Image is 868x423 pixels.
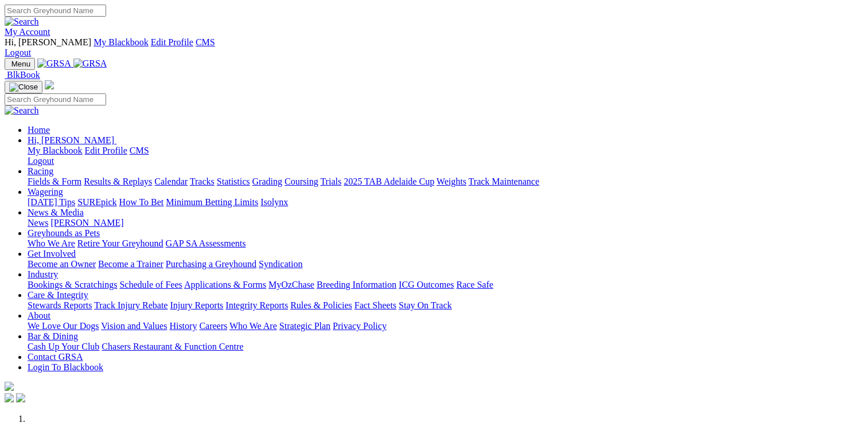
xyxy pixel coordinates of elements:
[5,81,42,93] button: Toggle navigation
[119,280,182,289] a: Schedule of Fees
[229,321,277,331] a: Who We Are
[119,197,164,207] a: How To Bet
[28,269,58,279] a: Industry
[28,238,863,249] div: Greyhounds as Pets
[184,280,266,289] a: Applications & Forms
[28,135,114,145] span: Hi, [PERSON_NAME]
[16,393,25,402] img: twitter.svg
[456,280,493,289] a: Race Safe
[28,207,84,217] a: News & Media
[28,249,76,258] a: Get Involved
[217,177,250,186] a: Statistics
[85,146,127,155] a: Edit Profile
[130,146,149,155] a: CMS
[28,218,863,228] div: News & Media
[469,177,539,186] a: Track Maintenance
[28,228,100,238] a: Greyhounds as Pets
[190,177,215,186] a: Tracks
[45,80,54,89] img: logo-grsa-white.png
[5,48,31,57] a: Logout
[196,37,215,47] a: CMS
[5,37,863,58] div: My Account
[28,197,863,207] div: Wagering
[101,321,167,331] a: Vision and Values
[28,321,863,331] div: About
[285,177,318,186] a: Coursing
[333,321,387,331] a: Privacy Policy
[28,342,863,352] div: Bar & Dining
[77,238,164,248] a: Retire Your Greyhound
[94,300,168,310] a: Track Injury Rebate
[399,300,451,310] a: Stay On Track
[28,125,50,135] a: Home
[166,259,256,269] a: Purchasing a Greyhound
[28,280,863,290] div: Industry
[9,83,38,92] img: Close
[28,218,48,228] a: News
[28,177,863,187] div: Racing
[28,166,53,176] a: Racing
[7,70,40,80] span: BlkBook
[28,362,103,372] a: Login To Blackbook
[166,238,246,248] a: GAP SA Assessments
[5,17,39,27] img: Search
[5,70,40,80] a: BlkBook
[279,321,330,331] a: Strategic Plan
[28,280,117,289] a: Bookings & Scratchings
[28,135,116,145] a: Hi, [PERSON_NAME]
[166,197,258,207] a: Minimum Betting Limits
[84,177,152,186] a: Results & Replays
[28,146,863,166] div: Hi, [PERSON_NAME]
[28,177,81,186] a: Fields & Form
[28,321,99,331] a: We Love Our Dogs
[50,218,123,228] a: [PERSON_NAME]
[73,58,107,69] img: GRSA
[28,300,92,310] a: Stewards Reports
[320,177,341,186] a: Trials
[169,321,197,331] a: History
[290,300,352,310] a: Rules & Policies
[28,259,863,269] div: Get Involved
[28,300,863,311] div: Care & Integrity
[98,259,164,269] a: Become a Trainer
[344,177,434,186] a: 2025 TAB Adelaide Cup
[28,156,54,166] a: Logout
[28,259,96,269] a: Become an Owner
[37,58,71,69] img: GRSA
[102,342,243,351] a: Chasers Restaurant & Function Centre
[260,197,288,207] a: Isolynx
[5,5,106,17] input: Search
[28,197,75,207] a: [DATE] Tips
[5,93,106,105] input: Search
[437,177,466,186] a: Weights
[5,58,35,70] button: Toggle navigation
[28,238,75,248] a: Who We Are
[5,105,39,116] img: Search
[11,60,30,68] span: Menu
[5,37,91,47] span: Hi, [PERSON_NAME]
[28,290,88,300] a: Care & Integrity
[28,187,63,197] a: Wagering
[317,280,396,289] a: Breeding Information
[199,321,227,331] a: Careers
[5,27,50,37] a: My Account
[268,280,314,289] a: MyOzChase
[28,352,83,362] a: Contact GRSA
[151,37,193,47] a: Edit Profile
[94,37,149,47] a: My Blackbook
[355,300,396,310] a: Fact Sheets
[399,280,454,289] a: ICG Outcomes
[28,342,99,351] a: Cash Up Your Club
[5,393,14,402] img: facebook.svg
[170,300,223,310] a: Injury Reports
[252,177,282,186] a: Grading
[28,311,50,320] a: About
[77,197,116,207] a: SUREpick
[225,300,288,310] a: Integrity Reports
[259,259,302,269] a: Syndication
[28,331,78,341] a: Bar & Dining
[28,146,83,155] a: My Blackbook
[154,177,188,186] a: Calendar
[5,382,14,391] img: logo-grsa-white.png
